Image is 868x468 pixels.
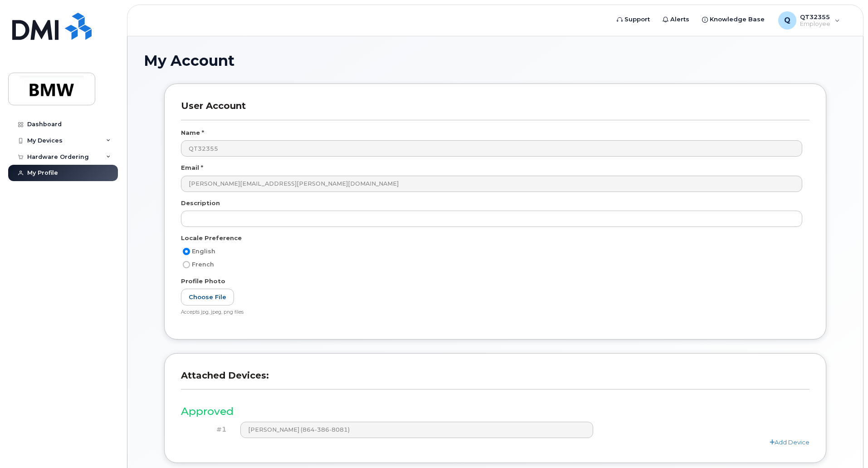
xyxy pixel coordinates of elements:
label: Choose File [181,289,234,305]
div: Accepts jpg, jpeg, png files [181,309,802,316]
input: French [183,261,190,268]
h3: User Account [181,100,809,120]
h4: #1 [188,426,227,434]
span: French [192,261,214,268]
h3: Approved [181,406,809,417]
h1: My Account [144,53,847,69]
label: Description [181,199,220,207]
span: English [192,248,215,255]
input: English [183,248,190,255]
label: Profile Photo [181,277,225,286]
label: Locale Preference [181,234,242,242]
h3: Attached Devices: [181,370,809,389]
a: Add Device [770,438,809,446]
label: Name * [181,128,204,137]
label: Email * [181,163,203,172]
